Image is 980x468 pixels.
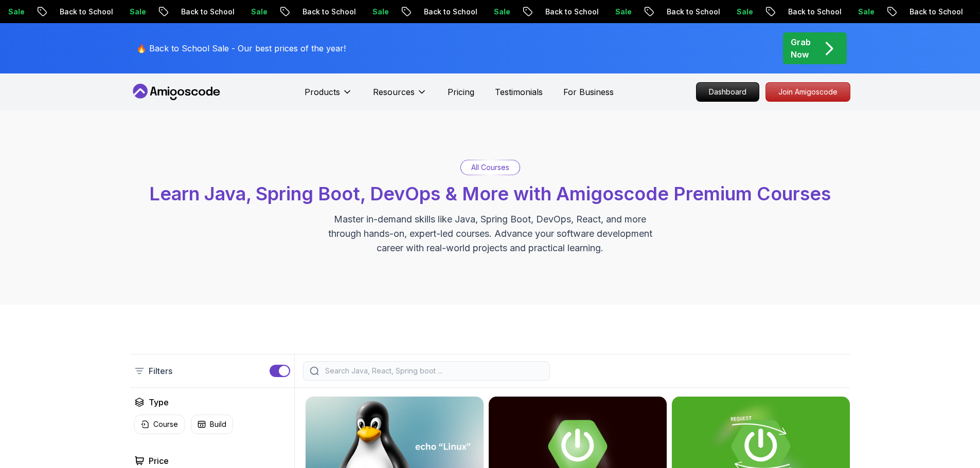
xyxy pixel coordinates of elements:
p: Sale [727,7,760,17]
button: Build [191,415,233,434]
p: Sale [848,7,881,17]
p: Back to School [293,7,363,17]
p: Back to School [536,7,605,17]
p: Back to School [50,7,120,17]
p: Sale [363,7,396,17]
button: Resources [373,86,427,106]
p: Back to School [900,7,970,17]
p: Back to School [171,7,241,17]
p: Join Amigoscode [766,83,850,101]
p: 🔥 Back to School Sale - Our best prices of the year! [136,42,346,54]
p: Filters [149,365,172,377]
p: Master in-demand skills like Java, Spring Boot, DevOps, React, and more through hands-on, expert-... [317,212,663,255]
a: For Business [563,86,614,98]
p: Back to School [657,7,727,17]
p: Build [210,419,226,429]
p: Course [153,419,178,429]
p: Sale [120,7,153,17]
p: Sale [605,7,638,17]
p: Back to School [778,7,848,17]
p: Products [305,86,340,98]
button: Products [305,86,352,106]
a: Testimonials [495,86,543,98]
p: Sale [241,7,274,17]
a: Pricing [448,86,474,98]
p: All Courses [471,162,509,173]
h2: Price [149,455,169,467]
a: Dashboard [696,82,759,102]
p: Sale [484,7,517,17]
p: Grab Now [791,36,811,61]
h2: Type [149,396,169,408]
a: Join Amigoscode [765,82,850,102]
p: Resources [373,86,415,98]
button: Course [134,415,185,434]
input: Search Java, React, Spring boot ... [323,366,543,376]
span: Learn Java, Spring Boot, DevOps & More with Amigoscode Premium Courses [149,182,831,205]
p: Back to School [414,7,484,17]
